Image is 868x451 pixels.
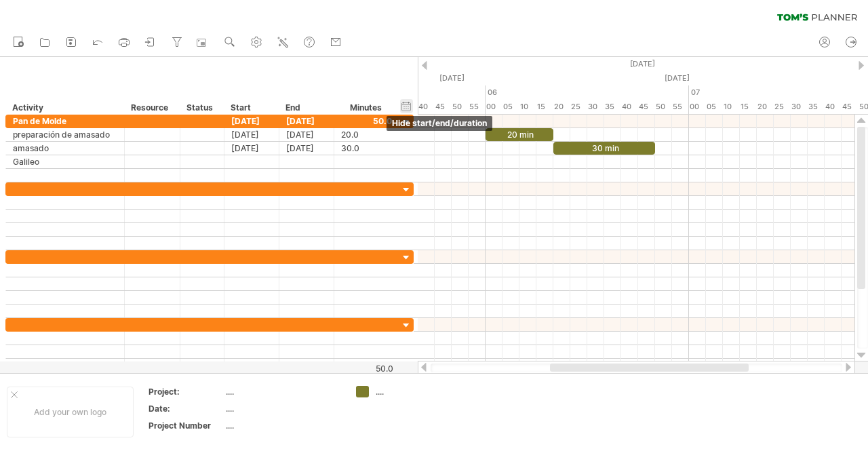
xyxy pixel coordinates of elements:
div: 50 [452,100,469,114]
div: [DATE] [224,115,279,128]
div: 20 [553,100,570,114]
div: 06 [486,85,689,100]
div: 25 [570,100,587,114]
div: 30 [587,100,604,114]
div: [DATE] [279,115,334,128]
div: 10 [519,100,536,114]
div: 45 [842,100,859,114]
div: Project Number [149,420,223,431]
div: Status [186,101,216,115]
div: 20.0 [341,128,392,141]
div: 05 [502,100,519,114]
div: 15 [536,100,553,114]
div: 30.0 [341,142,392,155]
div: 05 [706,100,723,114]
div: Galileo [13,155,117,168]
div: 40 [825,100,842,114]
div: Start [231,101,271,115]
div: Minutes [334,101,398,115]
div: 15 [740,100,757,114]
div: 50 [655,100,672,114]
div: .... [376,386,450,397]
div: End [285,101,326,115]
div: 50.0 [335,364,393,374]
div: 10 [723,100,740,114]
div: 35 [604,100,621,114]
div: [DATE] [224,128,279,141]
div: 40 [621,100,638,114]
div: Date: [149,403,223,414]
div: preparación de amasado [13,128,117,141]
div: 55 [672,100,689,114]
div: 55 [469,100,486,114]
div: .... [226,420,340,431]
div: [DATE] [279,142,334,155]
div: Add your own logo [7,387,134,437]
div: 45 [435,100,452,114]
div: 00 [689,100,706,114]
div: 20 min [486,128,553,141]
div: 35 [808,100,825,114]
div: Activity [12,101,117,115]
div: 30 [791,100,808,114]
div: 40 [418,100,435,114]
span: hide start/end/duration [392,118,487,128]
div: 00 [486,100,502,114]
div: Project: [149,386,223,397]
div: Resource [131,101,172,115]
div: .... [226,403,340,414]
div: 20 [757,100,774,114]
div: amasado [13,142,117,155]
div: .... [226,386,340,397]
div: 45 [638,100,655,114]
div: Pan de Molde [13,115,117,128]
div: [DATE] [279,128,334,141]
div: [DATE] [224,142,279,155]
div: 30 min [553,142,655,155]
div: 25 [774,100,791,114]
